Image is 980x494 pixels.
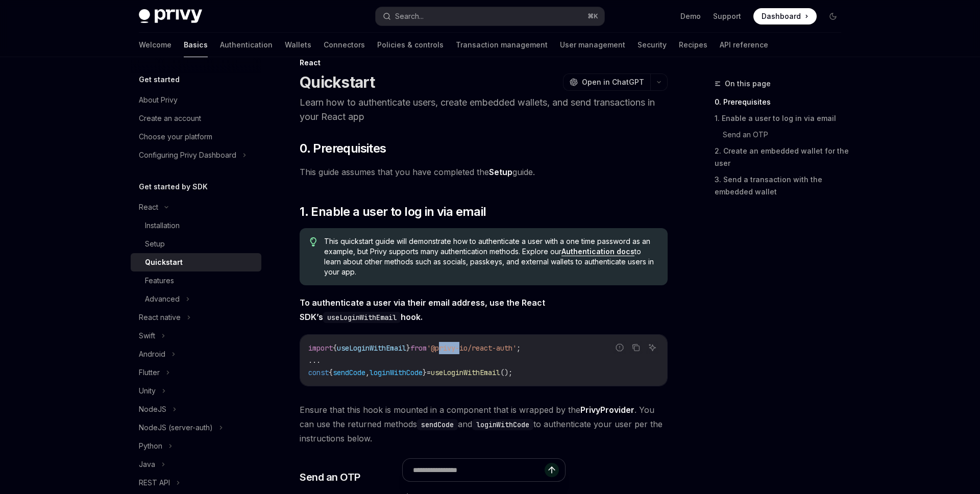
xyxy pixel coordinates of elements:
[131,91,261,109] a: About Privy
[139,149,236,161] div: Configuring Privy Dashboard
[613,341,626,354] button: Report incorrect code
[713,11,741,21] a: Support
[715,94,849,110] a: 0. Prerequisites
[333,343,337,353] span: {
[139,477,170,489] div: REST API
[762,11,801,21] span: Dashboard
[145,238,165,250] div: Setup
[638,33,667,57] a: Security
[715,143,849,171] a: 2. Create an embedded wallet for the user
[300,95,668,124] p: Learn how to authenticate users, create embedded wallets, and send transactions in your React app
[376,7,604,26] button: Search...⌘K
[139,9,202,23] img: dark logo
[646,341,659,354] button: Ask AI
[300,165,668,179] span: This guide assumes that you have completed the guide.
[308,356,321,365] span: ...
[365,368,370,377] span: ,
[329,368,333,377] span: {
[406,343,410,353] span: }
[139,440,162,452] div: Python
[561,247,634,256] a: Authentication docs
[139,94,178,106] div: About Privy
[139,458,155,471] div: Java
[472,419,533,430] code: loginWithCode
[545,463,559,477] button: Send message
[629,341,643,354] button: Copy the contents from the code block
[370,368,423,377] span: loginWithCode
[310,237,317,246] svg: Tip
[131,216,261,235] a: Installation
[582,77,644,87] span: Open in ChatGPT
[324,33,365,57] a: Connectors
[489,167,512,178] a: Setup
[324,236,657,277] span: This quickstart guide will demonstrate how to authenticate a user with a one time password as an ...
[825,8,841,24] button: Toggle dark mode
[139,131,212,143] div: Choose your platform
[300,204,486,220] span: 1. Enable a user to log in via email
[131,109,261,128] a: Create an account
[139,366,160,379] div: Flutter
[300,140,386,157] span: 0. Prerequisites
[725,78,771,90] span: On this page
[517,343,521,353] span: ;
[410,343,427,353] span: from
[377,33,444,57] a: Policies & controls
[145,275,174,287] div: Features
[139,422,213,434] div: NodeJS (server-auth)
[323,312,401,323] code: useLoginWithEmail
[680,11,701,21] a: Demo
[723,127,849,143] a: Send an OTP
[131,235,261,253] a: Setup
[427,343,517,353] span: '@privy-io/react-auth'
[395,10,424,22] div: Search...
[427,368,431,377] span: =
[308,343,333,353] span: import
[500,368,512,377] span: ();
[300,58,668,68] div: React
[308,368,329,377] span: const
[423,368,427,377] span: }
[417,419,458,430] code: sendCode
[139,181,208,193] h5: Get started by SDK
[139,201,158,213] div: React
[715,110,849,127] a: 1. Enable a user to log in via email
[431,368,500,377] span: useLoginWithEmail
[139,348,165,360] div: Android
[139,330,155,342] div: Swift
[300,403,668,446] span: Ensure that this hook is mounted in a component that is wrapped by the . You can use the returned...
[145,219,180,232] div: Installation
[337,343,406,353] span: useLoginWithEmail
[720,33,768,57] a: API reference
[300,73,375,91] h1: Quickstart
[139,73,180,86] h5: Get started
[580,405,634,415] a: PrivyProvider
[131,128,261,146] a: Choose your platform
[300,298,545,322] strong: To authenticate a user via their email address, use the React SDK’s hook.
[587,12,598,20] span: ⌘ K
[220,33,273,57] a: Authentication
[333,368,365,377] span: sendCode
[679,33,707,57] a: Recipes
[145,256,183,268] div: Quickstart
[456,33,548,57] a: Transaction management
[563,73,650,91] button: Open in ChatGPT
[131,271,261,290] a: Features
[139,33,171,57] a: Welcome
[285,33,311,57] a: Wallets
[753,8,817,24] a: Dashboard
[715,171,849,200] a: 3. Send a transaction with the embedded wallet
[131,253,261,271] a: Quickstart
[145,293,180,305] div: Advanced
[184,33,208,57] a: Basics
[560,33,625,57] a: User management
[139,403,166,415] div: NodeJS
[139,112,201,125] div: Create an account
[139,311,181,324] div: React native
[139,385,156,397] div: Unity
